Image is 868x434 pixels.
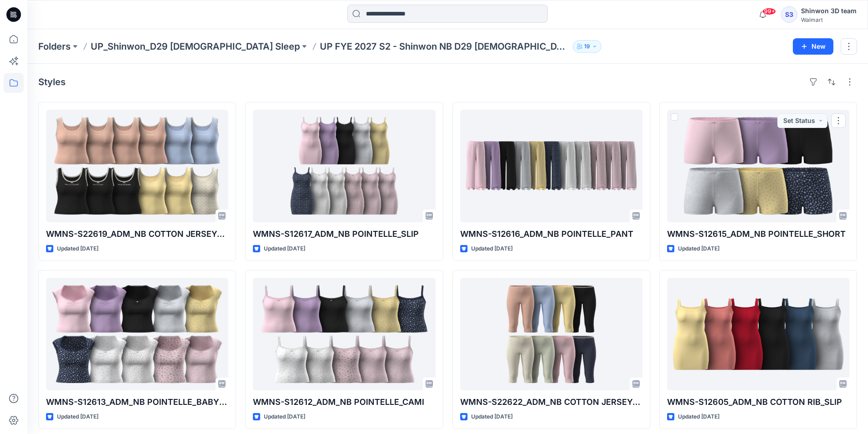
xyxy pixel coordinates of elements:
div: Shinwon 3D team [801,5,857,16]
p: WMNS-S12612_ADM_NB POINTELLE_CAMI [253,396,435,408]
div: Walmart [801,16,857,23]
p: UP FYE 2027 S2 - Shinwon NB D29 [DEMOGRAPHIC_DATA] Sleepwear [320,40,569,53]
a: UP_Shinwon_D29 [DEMOGRAPHIC_DATA] Sleep [91,40,300,53]
p: WMNS-S12613_ADM_NB POINTELLE_BABY TEE [46,396,228,408]
p: Updated [DATE] [678,412,719,422]
button: New [793,38,833,55]
p: Updated [DATE] [57,412,98,422]
a: WMNS-S12613_ADM_NB POINTELLE_BABY TEE [46,278,228,390]
p: WMNS-S12617_ADM_NB POINTELLE_SLIP [253,228,435,240]
div: S3 [781,6,797,23]
p: WMNS-S12616_ADM_NB POINTELLE_PANT [460,228,642,240]
p: Updated [DATE] [57,244,98,254]
a: WMNS-S22619_ADM_NB COTTON JERSEY&LACE_TANK [46,110,228,222]
a: WMNS-S12605_ADM_NB COTTON RIB_SLIP [667,278,849,390]
p: Updated [DATE] [471,412,513,422]
a: WMNS-S12616_ADM_NB POINTELLE_PANT [460,110,642,222]
p: WMNS-S12615_ADM_NB POINTELLE_SHORT [667,228,849,240]
a: WMNS-S12615_ADM_NB POINTELLE_SHORT [667,110,849,222]
a: WMNS-S12617_ADM_NB POINTELLE_SLIP [253,110,435,222]
p: Updated [DATE] [471,244,513,254]
p: Updated [DATE] [264,412,305,422]
button: 19 [573,40,601,53]
p: 19 [584,41,590,51]
p: Updated [DATE] [678,244,719,254]
p: WMNS-S22619_ADM_NB COTTON JERSEY&LACE_TANK [46,228,228,240]
p: WMNS-S22622_ADM_NB COTTON JERSEY&LACE_CAPRI [460,396,642,408]
span: 99+ [762,8,776,15]
a: Folders [38,40,71,53]
a: WMNS-S22622_ADM_NB COTTON JERSEY&LACE_CAPRI [460,278,642,390]
p: Updated [DATE] [264,244,305,254]
p: WMNS-S12605_ADM_NB COTTON RIB_SLIP [667,396,849,408]
h4: Styles [38,77,66,87]
a: WMNS-S12612_ADM_NB POINTELLE_CAMI [253,278,435,390]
